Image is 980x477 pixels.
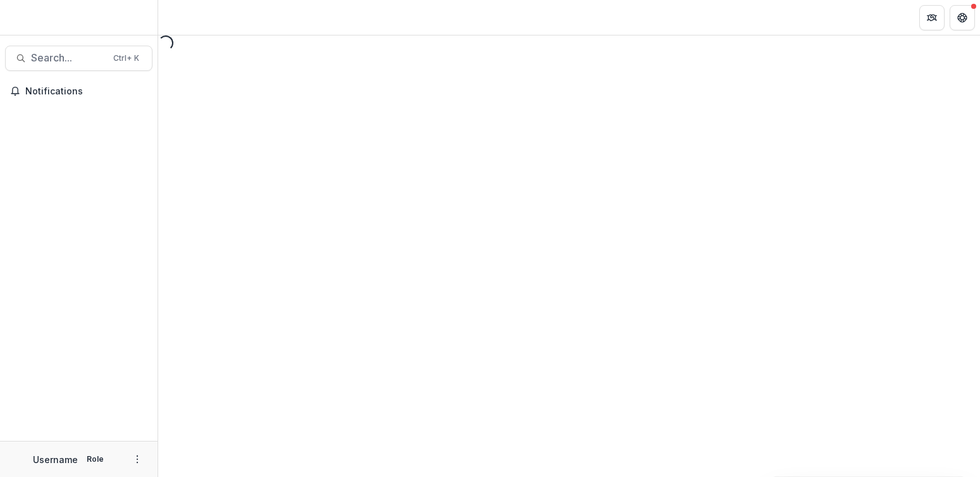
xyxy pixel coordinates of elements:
span: Search... [31,52,106,64]
p: Role [83,454,108,465]
button: Search... [5,46,152,71]
span: Notifications [25,86,147,97]
div: Ctrl + K [111,51,142,65]
button: Get Help [950,5,975,30]
button: Notifications [5,81,152,101]
p: Username [33,453,78,466]
button: More [130,452,145,467]
button: Partners [919,5,945,30]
